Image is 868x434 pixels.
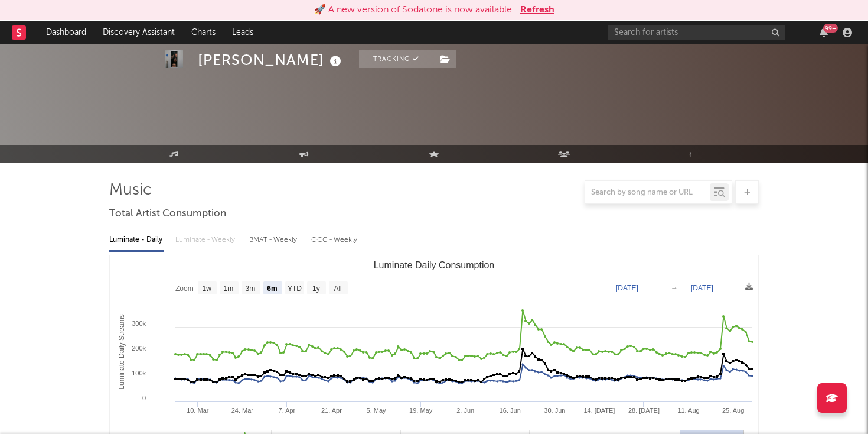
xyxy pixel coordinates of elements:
[118,314,126,389] text: Luminate Daily Streams
[314,3,514,17] div: 🚀 A new version of Sodatone is now available.
[456,407,474,414] text: 2. Jun
[132,370,146,377] text: 100k
[608,25,785,40] input: Search for artists
[175,284,194,293] text: Zoom
[142,394,146,401] text: 0
[820,28,828,37] button: 99+
[722,407,744,414] text: 25. Aug
[183,21,224,44] a: Charts
[267,284,277,293] text: 6m
[132,345,146,352] text: 200k
[671,284,678,292] text: →
[187,407,209,414] text: 10. Mar
[224,284,234,293] text: 1m
[616,284,638,292] text: [DATE]
[628,407,660,414] text: 28. [DATE]
[203,284,212,293] text: 1w
[246,284,256,293] text: 3m
[585,188,710,197] input: Search by song name or URL
[231,407,254,414] text: 24. Mar
[94,21,183,44] a: Discovery Assistant
[109,230,164,250] div: Luminate - Daily
[198,50,344,70] div: [PERSON_NAME]
[677,407,699,414] text: 11. Aug
[823,24,838,33] div: 99 +
[359,50,433,68] button: Tracking
[500,407,521,414] text: 16. Jun
[374,260,495,270] text: Luminate Daily Consumption
[288,284,302,293] text: YTD
[311,230,358,250] div: OCC - Weekly
[249,230,299,250] div: BMAT - Weekly
[279,407,296,414] text: 7. Apr
[109,207,226,221] span: Total Artist Consumption
[321,407,342,414] text: 21. Apr
[583,407,615,414] text: 14. [DATE]
[224,21,262,44] a: Leads
[691,284,713,292] text: [DATE]
[312,284,320,293] text: 1y
[367,407,387,414] text: 5. May
[132,320,146,327] text: 300k
[409,407,433,414] text: 19. May
[544,407,565,414] text: 30. Jun
[38,21,94,44] a: Dashboard
[334,284,341,293] text: All
[520,3,554,17] button: Refresh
